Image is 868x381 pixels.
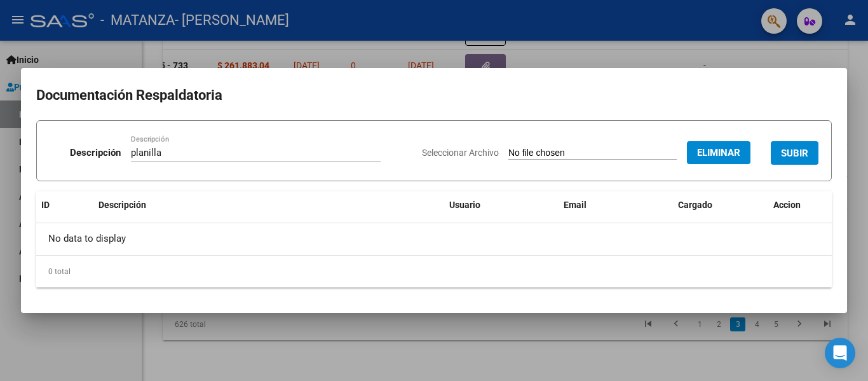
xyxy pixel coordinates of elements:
[70,146,121,160] p: Descripción
[559,191,673,219] datatable-header-cell: Email
[825,338,855,368] div: Open Intercom Messenger
[41,200,50,210] span: ID
[697,147,740,158] span: Eliminar
[422,148,499,158] span: Seleccionar Archivo
[773,200,801,210] span: Accion
[673,191,768,219] datatable-header-cell: Cargado
[36,191,93,219] datatable-header-cell: ID
[771,141,818,165] button: SUBIR
[449,200,480,210] span: Usuario
[687,141,750,164] button: Eliminar
[36,223,832,255] div: No data to display
[781,148,808,159] span: SUBIR
[36,83,832,107] h2: Documentación Respaldatoria
[444,191,559,219] datatable-header-cell: Usuario
[768,191,832,219] datatable-header-cell: Accion
[36,256,832,287] div: 0 total
[564,200,587,210] span: Email
[93,191,444,219] datatable-header-cell: Descripción
[678,200,712,210] span: Cargado
[98,200,146,210] span: Descripción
